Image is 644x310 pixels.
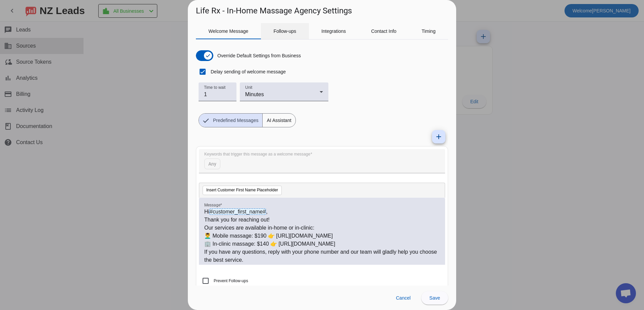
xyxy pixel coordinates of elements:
p: Our services are available in-home or in-clinic: [204,224,440,232]
span: Minutes [245,91,264,97]
label: Override Default Settings from Business [216,52,301,59]
label: Delay sending of welcome message [209,68,286,75]
span: Timing [422,29,436,34]
p: If you have any questions, reply with your phone number and our team will gladly help you choose ... [204,248,440,264]
p: Hi , [204,208,440,216]
mat-icon: add [435,133,443,141]
button: Insert Customer First Name Placeholder [203,186,282,195]
span: Predefined Messages [209,114,262,127]
label: Prevent Follow-ups [212,277,248,284]
button: Save [421,291,448,305]
button: Cancel [390,291,416,305]
span: Cancel [396,295,411,301]
span: Integrations [321,29,346,34]
mat-label: Time to wait [204,85,225,90]
p: 🏢 In-clinic massage: $140 👉 [URL][DOMAIN_NAME] [204,240,440,248]
mat-label: Keywords that trigger this message as a welcome message [204,152,310,157]
span: #customer_first_name# [209,208,266,215]
span: Follow-ups [273,29,296,34]
h1: Life Rx - In-Home Massage Agency Settings [196,5,352,16]
mat-label: Unit [245,85,252,90]
span: Welcome Message [209,29,249,34]
span: Contact Info [371,29,396,34]
span: AI Assistant [263,114,295,127]
p: 💆‍♂️ Mobile massage: $190 👉 [URL][DOMAIN_NAME] [204,232,440,240]
span: Save [429,295,440,301]
p: Thank you for reaching out! [204,216,440,224]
